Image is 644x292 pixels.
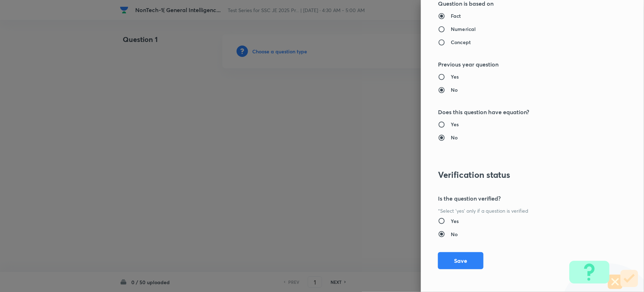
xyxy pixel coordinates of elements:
h5: Previous year question [438,60,603,69]
h6: Concept [451,38,471,46]
h6: Numerical [451,25,476,33]
h5: Does this question have equation? [438,108,603,116]
h6: No [451,86,458,94]
h6: Yes [451,121,459,128]
h6: Fact [451,12,461,20]
h3: Verification status [438,170,603,180]
h5: Is the question verified? [438,194,603,203]
p: *Select 'yes' only if a question is verified [438,207,603,214]
h6: No [451,230,458,238]
h6: Yes [451,217,459,225]
h6: Yes [451,73,459,80]
button: Save [438,252,484,269]
h6: No [451,134,458,141]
